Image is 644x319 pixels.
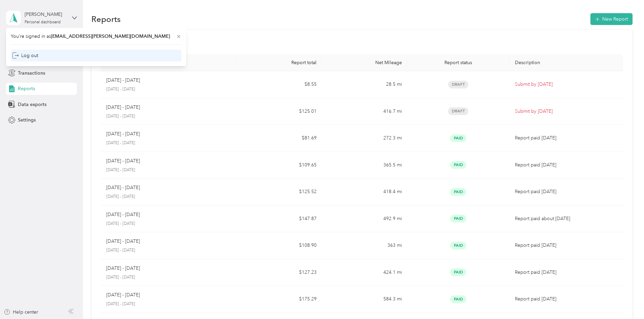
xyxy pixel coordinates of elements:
p: Report paid [DATE] [515,269,618,276]
div: Report status [413,60,504,65]
span: [EMAIL_ADDRESS][PERSON_NAME][DOMAIN_NAME] [51,33,170,39]
p: [DATE] - [DATE] [106,194,232,200]
td: $125.01 [237,98,322,125]
span: Paid [450,161,466,169]
span: Paid [450,134,466,142]
p: Report paid [DATE] [515,242,618,249]
span: Draft [448,81,468,88]
td: 272.3 mi [322,125,407,152]
div: Log out [12,52,38,59]
h1: Reports [91,16,121,23]
p: [DATE] - [DATE] [106,77,140,84]
td: $125.52 [237,179,322,206]
td: 418.4 mi [322,179,407,206]
span: Draft [448,107,468,115]
span: Paid [450,242,466,249]
p: [DATE] - [DATE] [106,86,232,92]
p: [DATE] - [DATE] [106,301,232,307]
td: $8.55 [237,71,322,98]
p: [DATE] - [DATE] [106,130,140,138]
p: [DATE] - [DATE] [106,157,140,165]
p: Report paid [DATE] [515,161,618,169]
td: 584.3 mi [322,286,407,313]
p: [DATE] - [DATE] [106,211,140,218]
p: [DATE] - [DATE] [106,291,140,299]
th: Description [509,54,623,71]
span: You’re signed in as [11,33,181,40]
span: Paid [450,268,466,276]
span: Settings [18,116,36,124]
span: Reports [18,85,35,92]
span: Data exports [18,101,47,108]
p: [DATE] - [DATE] [106,221,232,227]
p: Report paid about [DATE] [515,215,618,222]
td: $175.29 [237,286,322,313]
p: [DATE] - [DATE] [106,167,232,173]
p: Report paid [DATE] [515,295,618,303]
span: Transactions [18,70,45,77]
span: Paid [450,295,466,303]
td: 365.5 mi [322,152,407,179]
p: Report paid [DATE] [515,188,618,195]
p: [DATE] - [DATE] [106,104,140,111]
iframe: Everlance-gr Chat Button Frame [606,281,644,319]
th: Report total [237,54,322,71]
p: [DATE] - [DATE] [106,113,232,119]
td: 416.7 mi [322,98,407,125]
td: 363 mi [322,232,407,259]
td: $108.90 [237,232,322,259]
p: [DATE] - [DATE] [106,247,232,254]
button: New Report [590,13,633,25]
button: Help center [4,309,38,316]
td: $127.23 [237,259,322,286]
p: [DATE] - [DATE] [106,274,232,281]
td: $81.69 [237,125,322,152]
span: Paid [450,188,466,196]
th: Net Mileage [322,54,407,71]
td: $147.87 [237,206,322,233]
p: [DATE] - [DATE] [106,140,232,146]
td: 424.1 mi [322,259,407,286]
p: [DATE] - [DATE] [106,265,140,272]
div: Personal dashboard [25,20,61,24]
span: Paid [450,215,466,222]
div: [PERSON_NAME] [25,11,67,18]
td: 492.9 mi [322,206,407,233]
p: Submit by [DATE] [515,108,618,115]
p: [DATE] - [DATE] [106,238,140,245]
td: 28.5 mi [322,71,407,98]
p: Submit by [DATE] [515,81,618,88]
p: [DATE] - [DATE] [106,184,140,191]
p: Report paid [DATE] [515,134,618,142]
td: $109.65 [237,152,322,179]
